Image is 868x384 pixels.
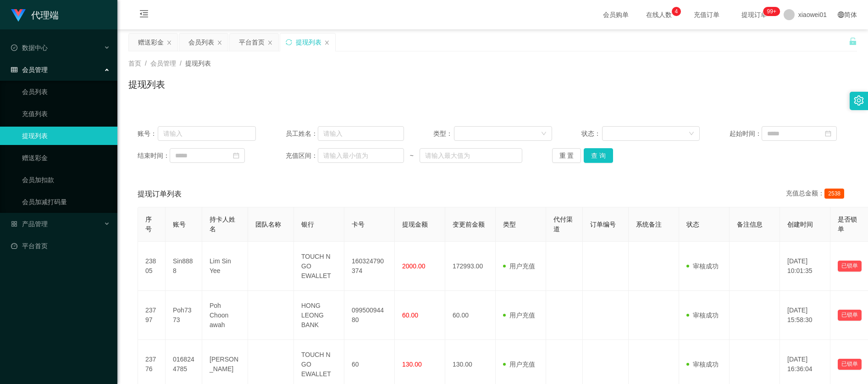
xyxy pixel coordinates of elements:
span: 充值区间： [286,151,318,161]
a: 充值列表 [22,105,110,123]
span: 会员管理 [150,60,176,67]
i: 图标: check-circle-o [11,45,17,51]
td: 23797 [138,291,166,340]
span: 账号： [138,129,158,139]
i: 图标: menu-fold [128,0,160,30]
i: 图标: table [11,67,17,73]
div: 提现列表 [296,33,321,51]
span: 2538 [824,189,844,199]
span: 结束时间： [138,151,170,161]
span: 会员管理 [11,66,48,73]
i: 图标: setting [854,95,864,106]
button: 查 询 [584,148,613,163]
a: 提现列表 [22,127,110,145]
td: 172993.00 [445,242,496,291]
span: 是否锁单 [838,216,857,233]
span: 在线人数 [641,11,676,18]
span: 提现订单列表 [138,189,182,200]
a: 图标: dashboard平台首页 [11,237,110,255]
span: 审核成功 [686,361,719,368]
button: 重 置 [552,148,581,163]
i: 图标: close [166,40,172,45]
i: 图标: unlock [849,37,857,45]
input: 请输入最小值为 [318,148,404,163]
span: 状态： [581,129,602,139]
span: / [180,60,182,67]
td: [DATE] 10:01:35 [780,242,830,291]
span: 类型： [433,129,454,139]
h1: 提现列表 [128,78,165,91]
span: 变更前金额 [453,221,485,228]
span: 备注信息 [737,221,763,228]
span: 代付渠道 [553,216,573,233]
a: 会员加减打码量 [22,193,110,211]
input: 请输入 [158,126,256,141]
i: 图标: calendar [825,130,831,137]
a: 会员列表 [22,83,110,101]
i: 图标: down [689,131,694,137]
i: 图标: global [838,11,844,18]
span: 持卡人姓名 [210,216,235,233]
span: 提现列表 [185,60,211,67]
span: 用户充值 [503,361,535,368]
span: 起始时间： [730,129,762,139]
img: logo.9652507e.png [11,9,26,22]
i: 图标: close [324,40,330,45]
i: 图标: sync [286,39,292,45]
div: 充值总金额： [786,189,848,200]
input: 请输入 [318,126,404,141]
span: 提现金额 [402,221,428,228]
span: 卡号 [352,221,365,228]
td: Lim Sin Yee [202,242,248,291]
span: / [145,60,147,67]
span: 账号 [173,221,186,228]
span: 系统备注 [636,221,662,228]
td: Poh Choon awah [202,291,248,340]
span: 60.00 [402,312,418,319]
input: 请输入最大值为 [420,148,522,163]
sup: 4 [672,7,681,16]
td: 160324790374 [344,242,395,291]
span: 用户充值 [503,262,535,270]
span: 状态 [686,221,699,228]
button: 已锁单 [838,310,862,321]
h1: 代理端 [31,0,59,30]
span: 订单编号 [590,221,616,228]
a: 会员加扣款 [22,171,110,189]
i: 图标: calendar [233,152,239,159]
td: 23805 [138,242,166,291]
span: 2000.00 [402,262,426,270]
span: 银行 [301,221,314,228]
span: 提现订单 [737,11,772,18]
td: 60.00 [445,291,496,340]
td: 09950094480 [344,291,395,340]
span: 130.00 [402,361,422,368]
span: 类型 [503,221,516,228]
td: HONG LEONG BANK [294,291,344,340]
span: 员工姓名： [286,129,318,139]
span: 产品管理 [11,220,48,228]
p: 4 [674,7,678,16]
button: 已锁单 [838,359,862,370]
sup: 1207 [763,7,780,16]
span: ~ [404,151,420,161]
span: 序号 [145,216,152,233]
td: TOUCH N GO EWALLET [294,242,344,291]
i: 图标: close [267,40,273,45]
span: 首页 [128,60,141,67]
span: 审核成功 [686,312,719,319]
td: Poh7373 [166,291,202,340]
div: 赠送彩金 [138,33,164,51]
span: 用户充值 [503,312,535,319]
span: 数据中心 [11,44,48,51]
button: 已锁单 [838,261,862,272]
div: 平台首页 [239,33,265,51]
td: [DATE] 15:58:30 [780,291,830,340]
span: 充值订单 [689,11,724,18]
a: 代理端 [11,11,59,18]
div: 会员列表 [188,33,214,51]
span: 团队名称 [255,221,281,228]
i: 图标: close [217,40,222,45]
i: 图标: appstore-o [11,221,17,227]
span: 审核成功 [686,262,719,270]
